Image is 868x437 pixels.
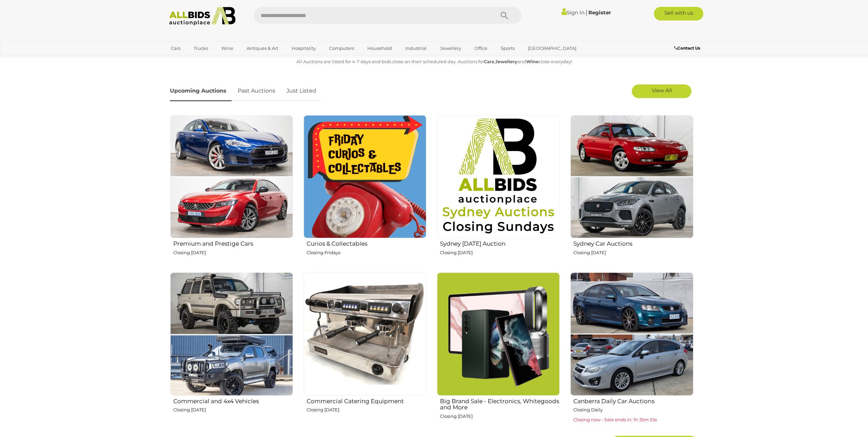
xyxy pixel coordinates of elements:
[496,43,519,54] a: Sports
[440,396,560,411] h2: Big Brand Sale - Electronics, Whitegoods and More
[307,406,426,414] p: Closing [DATE]
[487,7,521,24] button: Search
[573,406,693,414] p: Closing Daily
[440,412,560,420] p: Closing [DATE]
[437,272,560,395] img: Big Brand Sale - Electronics, Whitegoods and More
[495,59,517,64] strong: Jewellery
[651,87,672,94] span: View All
[242,43,283,54] a: Antiques & Art
[436,43,466,54] a: Jewellery
[173,406,293,414] p: Closing [DATE]
[170,58,698,66] p: All Auctions are listed for 4-7 days and bids close on their scheduled day. Auctions for , and cl...
[674,44,702,52] a: Contact Us
[470,43,492,54] a: Office
[170,115,293,267] a: Premium and Prestige Cars Closing [DATE]
[484,59,494,64] strong: Cars
[570,272,693,395] img: Canberra Daily Car Auctions
[401,43,431,54] a: Industrial
[170,81,232,101] a: Upcoming Auctions
[573,239,693,247] h2: Sydney Car Auctions
[166,43,185,54] a: Cars
[173,396,293,405] h2: Commercial and 4x4 Vehicles
[586,9,587,16] span: |
[573,249,693,257] p: Closing [DATE]
[217,43,238,54] a: Wine
[170,272,293,395] img: Commercial and 4x4 Vehicles
[570,115,693,267] a: Sydney Car Auctions Closing [DATE]
[524,43,581,54] a: [GEOGRAPHIC_DATA]
[440,249,560,257] p: Closing [DATE]
[189,43,212,54] a: Trucks
[304,272,426,395] img: Commercial Catering Equipment
[303,115,426,267] a: Curios & Collectables Closing Fridays
[281,81,321,101] a: Just Listed
[437,272,560,431] a: Big Brand Sale - Electronics, Whitegoods and More Closing [DATE]
[573,417,657,422] span: Closing now - Sale ends in: 1h 35m 55s
[307,239,426,247] h2: Curios & Collectables
[561,9,585,16] a: Sign In
[570,115,693,238] img: Sydney Car Auctions
[304,115,426,238] img: Curios & Collectables
[632,84,691,98] a: View All
[674,45,700,51] b: Contact Us
[573,396,693,405] h2: Canberra Daily Car Auctions
[588,9,611,16] a: Register
[233,81,280,101] a: Past Auctions
[570,272,693,431] a: Canberra Daily Car Auctions Closing Daily Closing now - Sale ends in: 1h 35m 55s
[165,7,239,26] img: Allbids.com.au
[170,115,293,238] img: Premium and Prestige Cars
[307,396,426,405] h2: Commercial Catering Equipment
[307,249,426,257] p: Closing Fridays
[654,7,703,21] a: Sell with us
[170,272,293,431] a: Commercial and 4x4 Vehicles Closing [DATE]
[303,272,426,431] a: Commercial Catering Equipment Closing [DATE]
[363,43,396,54] a: Household
[437,115,560,267] a: Sydney [DATE] Auction Closing [DATE]
[173,239,293,247] h2: Premium and Prestige Cars
[526,59,539,64] strong: Wine
[173,249,293,257] p: Closing [DATE]
[437,115,560,238] img: Sydney Sunday Auction
[440,239,560,247] h2: Sydney [DATE] Auction
[325,43,358,54] a: Computers
[287,43,320,54] a: Hospitality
